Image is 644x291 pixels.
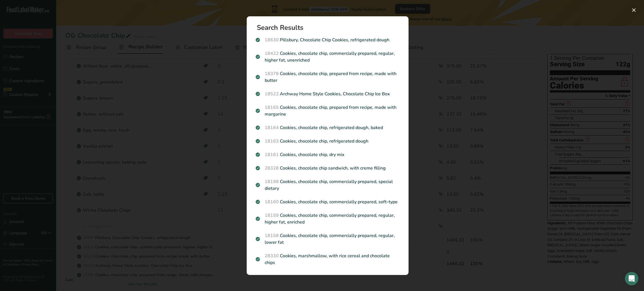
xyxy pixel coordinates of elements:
[256,178,400,192] p: Cookies, chocolate chip, commercially prepared, special dietary
[256,37,400,43] p: Pillsbury, Chocolate Chip Cookies, refrigerated dough
[265,199,279,205] span: 18160
[256,232,400,246] p: Cookies, chocolate chip, commercially prepared, regular, lower fat
[265,212,279,218] span: 18159
[265,152,279,158] span: 18161
[265,165,279,171] span: 28328
[257,24,403,31] h1: Search Results
[265,50,279,57] span: 18422
[625,272,638,285] div: Open Intercom Messenger
[256,70,400,84] p: Cookies, chocolate chip, prepared from recipe, made with butter
[256,151,400,158] p: Cookies, chocolate chip, dry mix
[256,165,400,172] p: Cookies, chocolate chip sandwich, with creme filling
[265,179,279,185] span: 18198
[265,37,279,43] span: 18630
[265,253,279,259] span: 28330
[265,233,279,239] span: 18158
[265,138,279,144] span: 18163
[265,71,279,77] span: 18378
[256,104,400,118] p: Cookies, chocolate chip, prepared from recipe, made with margarine
[256,124,400,131] p: Cookies, chocolate chip, refrigerated dough, baked
[265,125,279,131] span: 18164
[256,138,400,145] p: Cookies, chocolate chip, refrigerated dough
[256,50,400,64] p: Cookies, chocolate chip, commercially prepared, regular, higher fat, unenriched
[256,212,400,225] p: Cookies, chocolate chip, commercially prepared, regular, higher fat, enriched
[256,252,400,266] p: Cookies, marshmallow, with rice cereal and chocolate chips
[265,104,279,110] span: 18165
[256,198,400,205] p: Cookies, chocolate chip, commercially prepared, soft-type
[265,91,279,97] span: 18522
[256,91,400,97] p: Archway Home Style Cookies, Chocolate Chip Ice Box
